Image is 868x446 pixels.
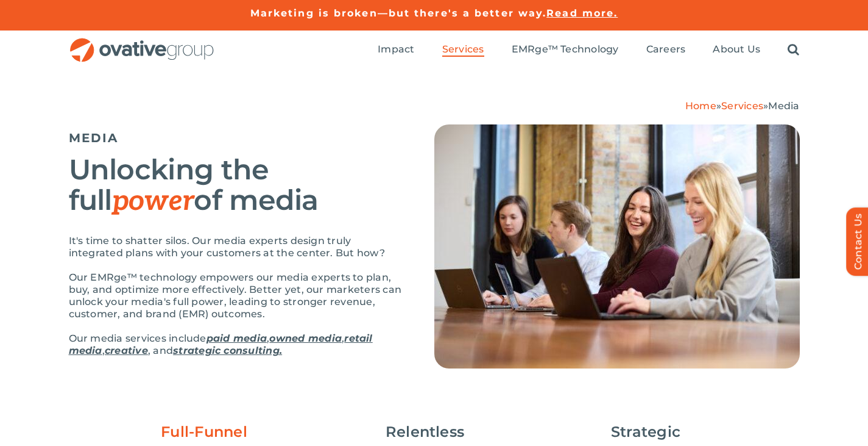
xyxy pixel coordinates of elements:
[250,7,547,19] a: Marketing is broken—but there's a better way.
[69,333,373,356] a: retail media
[69,131,404,145] h5: MEDIA
[378,31,799,70] nav: Menu
[269,333,342,344] a: owned media
[434,124,800,369] img: Media – Hero
[69,235,404,259] p: It's time to shatter silos. Our media experts design truly integrated plans with your customers a...
[442,43,484,56] span: Services
[173,345,282,356] a: strategic consulting.
[721,100,763,112] a: Services
[788,43,799,57] a: Search
[685,100,716,112] a: Home
[442,43,484,57] a: Services
[112,184,194,218] em: power
[69,37,215,48] a: OG_Full_horizontal_RGB
[206,333,267,344] a: paid media
[713,43,760,57] a: About Us
[646,43,686,56] span: Careers
[105,345,148,356] a: creative
[69,272,404,320] p: Our EMRge™ technology empowers our media experts to plan, buy, and optimize more effectively. Bet...
[512,43,619,56] span: EMRge™ Technology
[546,7,618,19] a: Read more.
[69,333,404,357] p: Our media services include , , , , and
[378,43,414,57] a: Impact
[69,154,404,217] h2: Unlocking the full of media
[713,43,760,56] span: About Us
[768,100,799,112] span: Media
[512,43,619,57] a: EMRge™ Technology
[646,43,686,57] a: Careers
[378,43,414,56] span: Impact
[685,100,800,112] span: » »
